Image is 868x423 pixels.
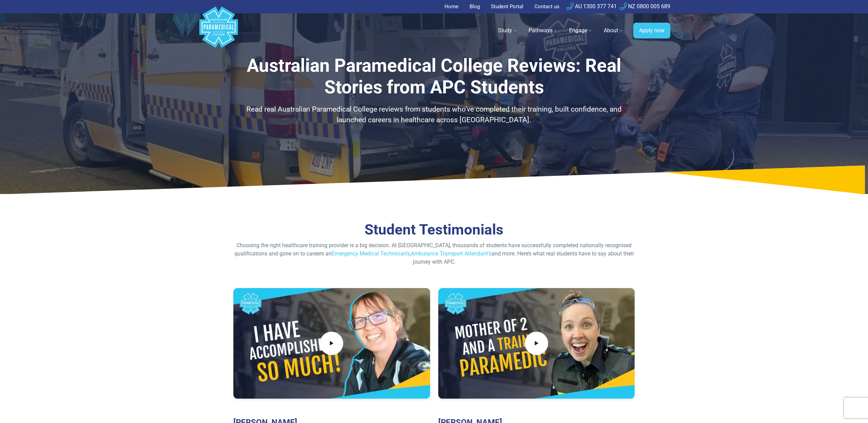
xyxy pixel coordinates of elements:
[233,241,635,266] p: Choosing the right healthcare training provider is a big decision. At [GEOGRAPHIC_DATA], thousand...
[233,221,635,239] h2: Student Testimonials
[411,250,491,257] a: Ambulance Transport Attendant’s
[566,3,617,10] a: AU 1300 377 741
[494,21,522,40] a: Study
[600,21,628,40] a: About
[233,104,635,126] p: Read real Australian Paramedical College reviews from students who’ve completed their training, b...
[524,21,562,40] a: Pathways
[565,21,597,40] a: Engage
[198,13,239,48] a: Australian Paramedical College
[233,55,635,99] h1: Australian Paramedical College Reviews: Real Stories from APC Students
[620,3,670,10] a: NZ 0800 005 689
[633,23,670,38] a: Apply now
[332,250,410,257] a: Emergency Medical Technician’s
